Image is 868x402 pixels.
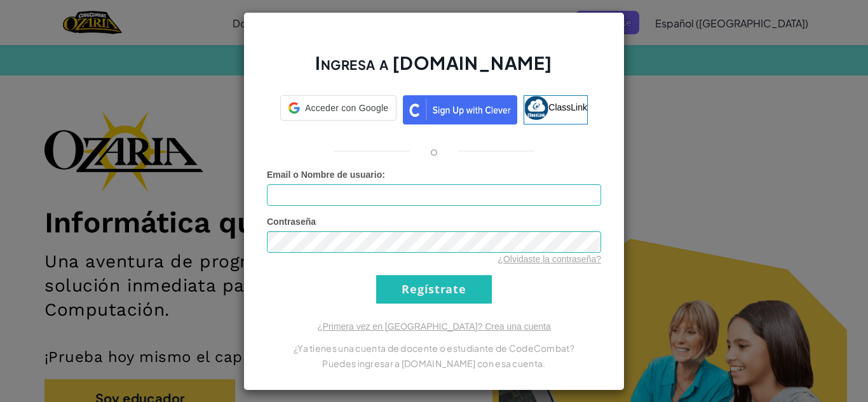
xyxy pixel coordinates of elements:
[305,102,388,114] span: Acceder con Google
[317,321,551,332] a: ¿Primera vez en [GEOGRAPHIC_DATA]? Crea una cuenta
[403,95,517,124] img: clever_sso_button@2x.png
[430,144,438,159] p: o
[524,96,548,120] img: classlink-logo-small.png
[267,340,601,356] p: ¿Ya tienes una cuenta de docente o estudiante de CodeCombat?
[280,95,397,121] div: Acceder con Google
[280,95,397,124] a: Acceder con Google
[498,254,601,264] a: ¿Olvidaste la contraseña?
[376,275,492,304] input: Regístrate
[267,217,316,227] span: Contraseña
[548,102,587,112] span: ClassLink
[267,168,385,181] label: :
[267,356,601,371] p: Puedes ingresar a [DOMAIN_NAME] con esa cuenta.
[267,170,382,180] span: Email o Nombre de usuario
[267,51,601,88] h2: Ingresa a [DOMAIN_NAME]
